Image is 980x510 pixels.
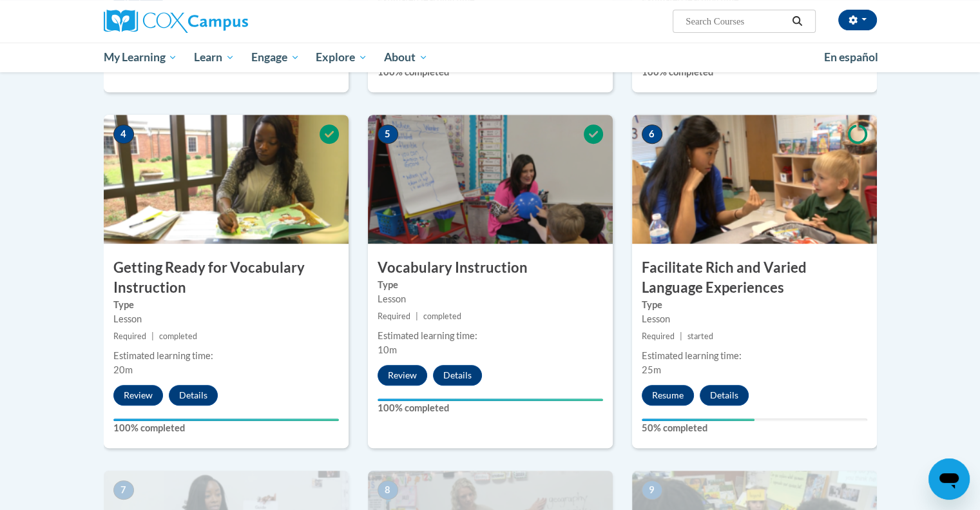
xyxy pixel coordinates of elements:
[642,349,867,363] div: Estimated learning time:
[307,43,376,72] a: Explore
[700,385,749,406] button: Details
[684,14,787,29] input: Search Courses
[113,480,134,500] span: 7
[416,311,418,321] span: |
[838,10,877,30] button: Account Settings
[824,50,878,64] span: En español
[642,65,867,79] label: 100% completed
[378,65,603,79] label: 100% completed
[378,124,398,144] span: 5
[159,331,197,341] span: completed
[687,331,713,341] span: started
[316,50,367,65] span: Explore
[378,329,603,343] div: Estimated learning time:
[113,421,339,435] label: 100% completed
[378,311,410,321] span: Required
[642,421,867,435] label: 50% completed
[642,124,662,144] span: 6
[113,298,339,312] label: Type
[787,14,807,29] button: Search
[104,10,349,33] a: Cox Campus
[378,278,603,292] label: Type
[113,349,339,363] div: Estimated learning time:
[378,398,603,401] div: Your progress
[816,44,887,71] a: En español
[433,365,482,386] button: Details
[113,364,133,375] span: 20m
[251,50,300,65] span: Engage
[169,385,218,406] button: Details
[103,50,177,65] span: My Learning
[113,331,146,341] span: Required
[378,365,427,386] button: Review
[642,385,694,406] button: Resume
[632,115,877,244] img: Course Image
[186,43,243,72] a: Learn
[632,258,877,298] h3: Facilitate Rich and Varied Language Experiences
[642,418,754,421] div: Your progress
[113,312,339,326] div: Lesson
[95,43,186,72] a: My Learning
[378,344,397,355] span: 10m
[113,124,134,144] span: 4
[378,401,603,415] label: 100% completed
[113,418,339,421] div: Your progress
[680,331,682,341] span: |
[378,292,603,306] div: Lesson
[368,115,613,244] img: Course Image
[104,115,349,244] img: Course Image
[642,298,867,312] label: Type
[84,43,896,72] div: Main menu
[194,50,235,65] span: Learn
[642,480,662,500] span: 9
[113,385,163,406] button: Review
[642,331,675,341] span: Required
[243,43,308,72] a: Engage
[368,258,613,278] h3: Vocabulary Instruction
[384,50,428,65] span: About
[104,10,248,33] img: Cox Campus
[104,258,349,298] h3: Getting Ready for Vocabulary Instruction
[151,331,154,341] span: |
[376,43,436,72] a: About
[423,311,461,321] span: completed
[378,480,398,500] span: 8
[642,312,867,326] div: Lesson
[642,364,661,375] span: 25m
[928,458,970,500] iframe: Button to launch messaging window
